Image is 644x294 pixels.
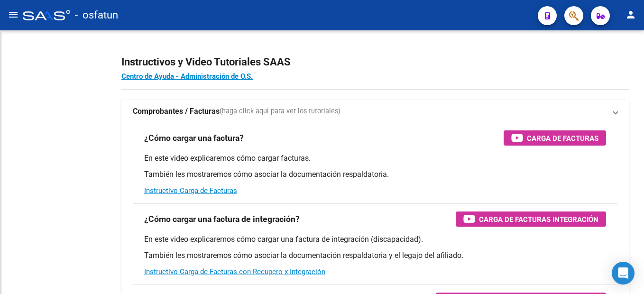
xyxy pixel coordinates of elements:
[504,130,606,146] button: Carga de Facturas
[220,106,340,117] span: (haga click aquí para ver los tutoriales)
[144,250,606,261] p: También les mostraremos cómo asociar la documentación respaldatoria y el legajo del afiliado.
[144,267,325,276] a: Instructivo Carga de Facturas con Recupero x Integración
[479,213,598,225] span: Carga de Facturas Integración
[75,5,118,26] span: - osfatun
[144,169,606,180] p: También les mostraremos cómo asociar la documentación respaldatoria.
[144,186,237,195] a: Instructivo Carga de Facturas
[612,262,635,285] div: Open Intercom Messenger
[121,100,629,123] mat-expansion-panel-header: Comprobantes / Facturas(haga click aquí para ver los tutoriales)
[144,234,606,245] p: En este video explicaremos cómo cargar una factura de integración (discapacidad).
[527,132,598,144] span: Carga de Facturas
[8,9,19,20] mat-icon: menu
[121,72,253,81] a: Centro de Ayuda - Administración de O.S.
[144,153,606,164] p: En este video explicaremos cómo cargar facturas.
[456,211,606,227] button: Carga de Facturas Integración
[121,53,629,71] h2: Instructivos y Video Tutoriales SAAS
[625,9,636,20] mat-icon: person
[144,131,244,145] h3: ¿Cómo cargar una factura?
[144,212,300,226] h3: ¿Cómo cargar una factura de integración?
[133,106,220,117] strong: Comprobantes / Facturas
